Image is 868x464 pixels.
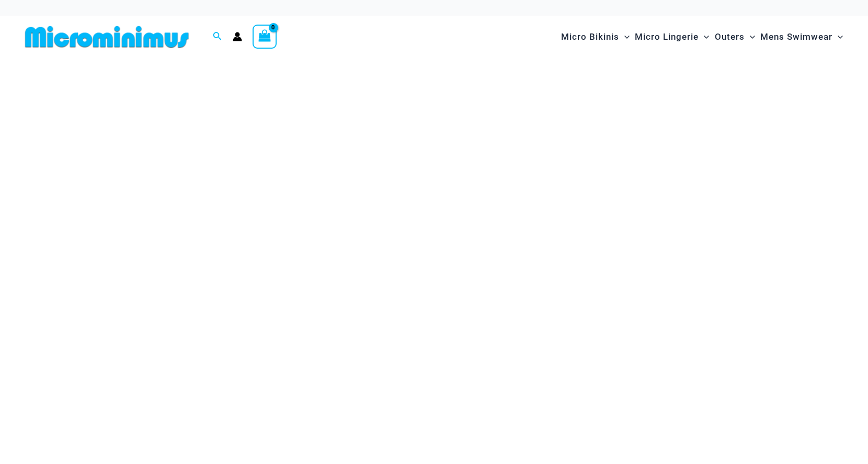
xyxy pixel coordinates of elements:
a: Account icon link [233,32,242,41]
span: Menu Toggle [619,24,630,50]
a: Micro LingerieMenu ToggleMenu Toggle [632,21,712,53]
span: Menu Toggle [832,24,843,50]
nav: Site Navigation [557,19,847,54]
span: Micro Bikinis [561,24,619,50]
span: Menu Toggle [699,24,709,50]
a: View Shopping Cart, empty [253,25,277,49]
span: Micro Lingerie [635,24,699,50]
img: MM SHOP LOGO FLAT [21,25,193,49]
a: Search icon link [213,30,222,43]
span: Mens Swimwear [760,24,832,50]
span: Menu Toggle [745,24,755,50]
a: OutersMenu ToggleMenu Toggle [712,21,758,53]
a: Mens SwimwearMenu ToggleMenu Toggle [758,21,846,53]
span: Outers [715,24,745,50]
a: Micro BikinisMenu ToggleMenu Toggle [558,21,632,53]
